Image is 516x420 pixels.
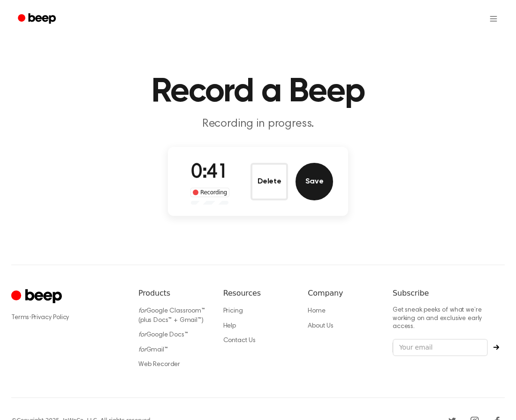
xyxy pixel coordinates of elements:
[78,116,438,132] p: Recording in progress.
[138,308,146,314] i: for
[11,314,29,321] a: Terms
[393,288,505,299] h6: Subscribe
[138,347,146,353] i: for
[138,308,205,324] a: forGoogle Classroom™ (plus Docs™ + Gmail™)
[138,332,188,338] a: forGoogle Docs™
[11,10,64,28] a: Beep
[308,323,334,329] a: About Us
[393,339,488,357] input: Your email
[31,314,69,321] a: Privacy Policy
[190,188,229,197] div: Recording
[138,332,146,338] i: for
[223,288,293,299] h6: Resources
[223,337,256,344] a: Contact Us
[393,306,505,331] p: Get sneak peeks of what we’re working on and exclusive early access.
[138,361,180,368] a: Web Recorder
[296,163,333,200] button: Save Audio Record
[191,163,228,183] span: 0:41
[308,308,325,314] a: Home
[138,288,208,299] h6: Products
[308,288,378,299] h6: Company
[223,308,243,314] a: Pricing
[482,8,505,30] button: Open menu
[11,288,64,306] a: Cruip
[18,75,498,109] h1: Record a Beep
[223,323,236,329] a: Help
[11,313,123,322] div: ·
[138,347,168,353] a: forGmail™
[488,344,505,350] button: Subscribe
[250,163,288,200] button: Delete Audio Record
